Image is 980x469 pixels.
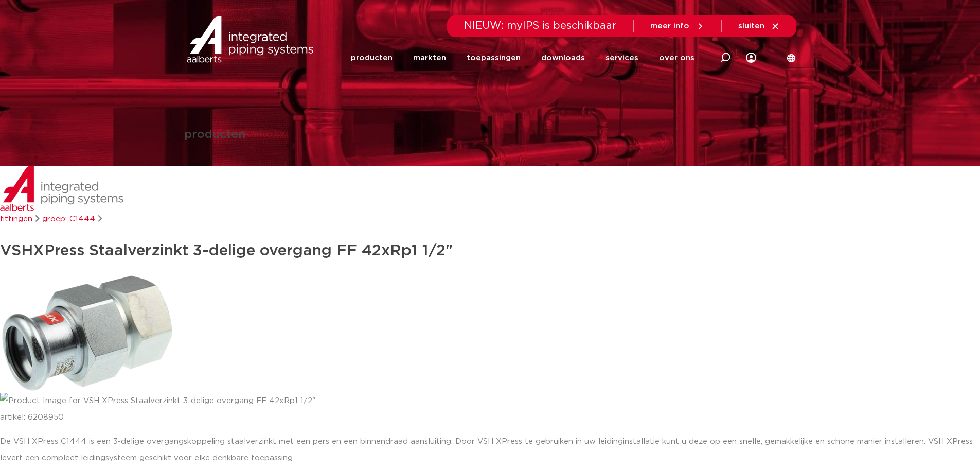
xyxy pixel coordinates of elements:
[184,129,245,141] h1: producten
[738,22,764,30] span: sluiten
[413,38,446,78] a: markten
[464,21,617,31] span: NIEUW: myIPS is beschikbaar
[42,215,95,223] a: groep: C1444
[541,38,585,78] a: downloads
[659,38,694,78] a: over ons
[746,46,756,69] div: my IPS
[650,22,705,31] a: meer info
[467,38,521,78] a: toepassingen
[650,22,689,30] span: meer info
[738,22,780,31] a: sluiten
[605,38,638,78] a: services
[351,38,393,78] a: producten
[351,38,694,78] nav: Menu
